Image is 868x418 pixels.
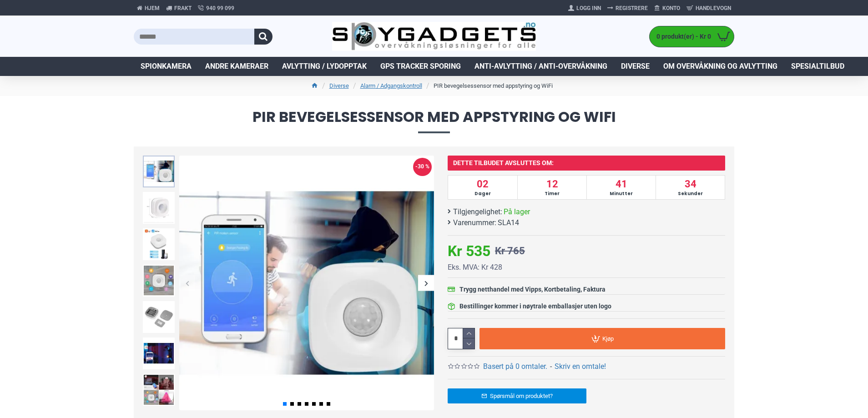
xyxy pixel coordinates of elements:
[205,61,268,72] span: Andre kameraer
[656,176,725,199] div: 34
[329,81,349,91] a: Diverse
[198,57,275,76] a: Andre kameraer
[179,156,434,410] img: PIR bevegelsessensor med appstyring og WiFi - SpyGadgets.no
[143,374,175,406] img: PIR bevegelsessensor med appstyring og WiFi - SpyGadgets.no
[453,206,502,217] b: Tilgjengelighet:
[474,61,607,72] span: Anti-avlytting / Anti-overvåkning
[143,337,175,369] img: PIR bevegelsessensor med appstyring og WiFi - SpyGadgets.no
[448,156,725,171] h5: Dette tilbudet avsluttes om:
[565,1,604,15] a: Logg Inn
[621,61,650,72] span: Diverse
[459,302,611,311] div: Bestillinger kommer i nøytrale emballasjer uten logo
[448,240,490,262] div: Kr 535
[319,402,323,406] span: Go to slide 6
[588,190,655,197] span: Minutter
[576,4,601,12] span: Logg Inn
[327,402,330,406] span: Go to slide 7
[657,190,724,197] span: Sekunder
[602,336,614,342] span: Kjøp
[282,61,367,72] span: Avlytting / Lydopptak
[179,275,195,291] div: Previous slide
[143,192,175,224] img: PIR bevegelsessensor med appstyring og WiFi - SpyGadgets.no
[448,388,586,403] a: Spørsmål om produktet?
[449,190,516,197] span: Dager
[550,362,552,371] b: -
[614,57,656,76] a: Diverse
[134,57,198,76] a: Spionkamera
[663,61,777,72] span: Om overvåkning og avlytting
[791,61,844,72] span: Spesialtilbud
[298,402,301,406] span: Go to slide 3
[468,57,614,76] a: Anti-avlytting / Anti-overvåkning
[134,110,734,133] span: PIR bevegelsessensor med appstyring og WiFi
[380,61,461,72] span: GPS Tracker Sporing
[141,61,192,72] span: Spionkamera
[332,22,536,51] img: SpyGadgets.no
[448,176,517,199] div: 02
[696,4,731,12] span: Handlevogn
[656,57,784,76] a: Om overvåkning og avlytting
[312,402,316,406] span: Go to slide 5
[206,4,234,12] span: 940 99 099
[143,265,175,297] img: PIR bevegelsessensor med appstyring og WiFi - SpyGadgets.no
[662,4,680,12] span: Konto
[143,228,175,260] img: PIR bevegelsessensor med appstyring og WiFi - SpyGadgets.no
[784,57,851,76] a: Spesialtilbud
[616,4,648,12] span: Registrere
[519,190,585,197] span: Timer
[555,361,606,372] a: Skriv en omtale!
[283,402,287,406] span: Go to slide 1
[174,4,192,12] span: Frakt
[683,1,734,15] a: Handlevogn
[145,4,160,12] span: Hjem
[495,243,525,258] div: Kr 765
[498,217,519,228] span: SLA14
[453,217,496,228] b: Varenummer:
[586,176,656,199] div: 41
[650,26,734,47] a: 0 produkt(er) - Kr 0
[418,275,434,291] div: Next slide
[504,206,530,217] span: På lager
[517,176,586,199] div: 12
[360,81,422,91] a: Alarm / Adgangskontroll
[143,301,175,333] img: PIR bevegelsessensor med appstyring og WiFi - SpyGadgets.no
[143,156,175,187] img: PIR bevegelsessensor med appstyring og WiFi - SpyGadgets.no
[483,361,547,372] a: Basert på 0 omtaler.
[604,1,651,15] a: Registrere
[305,402,308,406] span: Go to slide 4
[651,1,683,15] a: Konto
[650,32,713,41] span: 0 produkt(er) - Kr 0
[459,285,606,294] div: Trygg netthandel med Vipps, Kortbetaling, Faktura
[275,57,373,76] a: Avlytting / Lydopptak
[373,57,468,76] a: GPS Tracker Sporing
[290,402,294,406] span: Go to slide 2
